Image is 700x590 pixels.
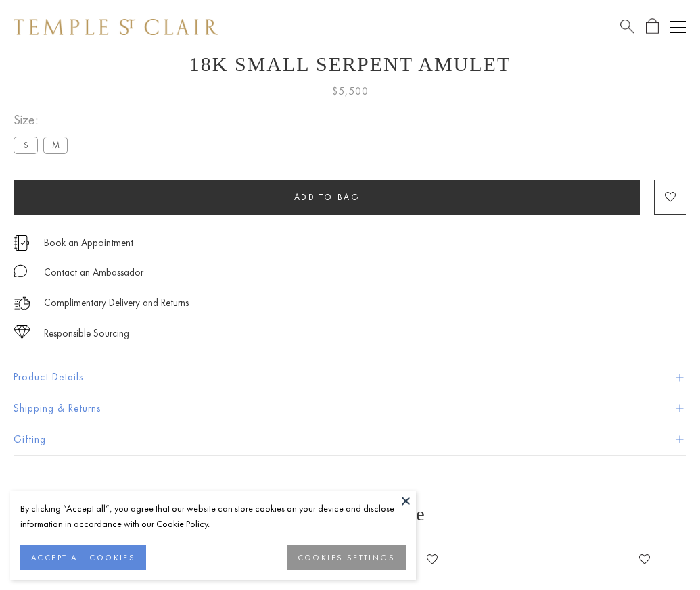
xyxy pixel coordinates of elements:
span: $5,500 [332,82,369,100]
a: Open Shopping Bag [646,18,659,35]
button: Shipping & Returns [14,393,686,424]
div: Contact an Ambassador [44,264,143,281]
img: icon_delivery.svg [14,295,30,312]
img: Temple St. Clair [14,19,218,35]
button: COOKIES SETTINGS [287,545,406,570]
label: M [43,137,68,153]
button: Gifting [14,424,686,455]
a: Book an Appointment [44,235,133,250]
p: Complimentary Delivery and Returns [44,295,189,312]
img: icon_appointment.svg [14,235,30,251]
button: Open navigation [670,19,686,35]
span: Add to bag [294,191,360,203]
button: ACCEPT ALL COOKIES [20,545,146,570]
label: S [14,137,38,153]
h1: 18K Small Serpent Amulet [14,53,686,76]
img: icon_sourcing.svg [14,325,30,339]
img: MessageIcon-01_2.svg [14,264,27,278]
div: Responsible Sourcing [44,325,129,342]
button: Product Details [14,362,686,393]
div: By clicking “Accept all”, you agree that our website can store cookies on your device and disclos... [20,501,406,532]
button: Add to bag [14,180,640,215]
a: Search [620,18,634,35]
span: Size: [14,109,73,131]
